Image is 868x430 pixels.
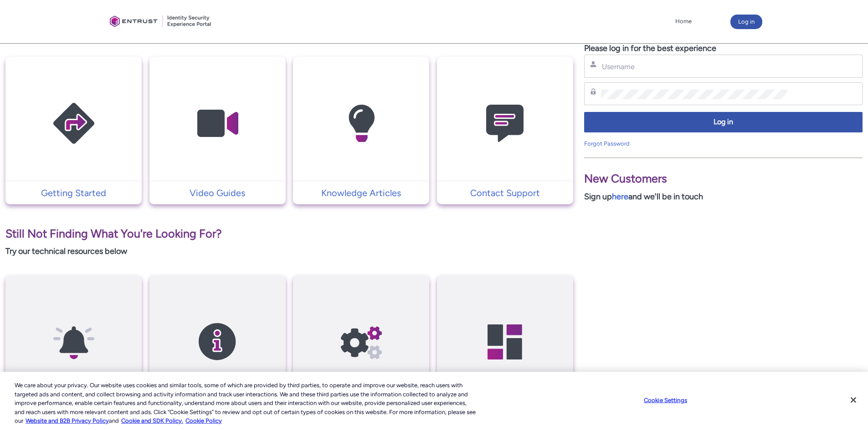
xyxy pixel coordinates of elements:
p: Still Not Finding What You're Looking For? [5,225,573,243]
a: More information about our cookie policy., opens in a new tab [26,417,109,424]
p: Knowledge Articles [298,186,425,200]
p: Try our technical resources below [5,245,573,258]
a: Contact Support [437,186,573,200]
a: Getting Started [5,186,142,200]
p: Getting Started [10,186,137,200]
img: Developer Hub [462,293,548,391]
a: Video Guides [149,186,286,200]
img: API Release Notes [31,293,117,391]
div: We care about your privacy. Our website uses cookies and similar tools, some of which are provide... [15,381,478,425]
p: New Customers [584,170,863,187]
a: Home [673,15,694,28]
button: Log in [730,15,762,29]
a: Forgot Password [584,140,630,147]
img: Video Guides [174,75,261,172]
button: Cookie Settings [637,391,694,410]
p: Contact Support [442,186,569,200]
button: Close [843,390,863,410]
span: Log in [590,117,857,127]
a: Knowledge Articles [293,186,429,200]
img: Knowledge Articles [318,75,405,172]
p: Sign up and we'll be in touch [584,191,863,203]
img: API Reference [318,293,405,391]
a: Cookie and SDK Policy. [121,417,183,424]
button: Log in [584,112,863,132]
input: Username [601,62,787,71]
img: SDK Release Notes [174,293,261,391]
a: Cookie Policy [185,417,222,424]
img: Contact Support [462,75,548,172]
p: Please log in for the best experience [584,42,863,55]
a: here [612,192,628,202]
img: Getting Started [31,75,117,172]
p: Video Guides [154,186,281,200]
